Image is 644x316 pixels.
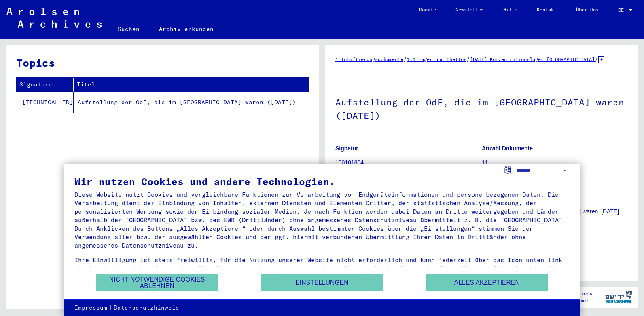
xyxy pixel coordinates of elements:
[504,166,512,173] label: Sprache auswählen
[108,19,149,39] a: Suchen
[618,7,627,13] span: DE
[335,56,403,62] a: 1 Inhaftierungsdokumente
[149,19,223,39] a: Archiv erkunden
[16,55,308,71] h3: Topics
[74,92,309,113] td: Aufstellung der OdF, die im [GEOGRAPHIC_DATA] waren ([DATE])
[261,274,383,291] button: Einstellungen
[74,304,107,312] a: Impressum
[595,55,598,63] span: /
[470,56,595,62] a: [DATE] Konzentrationslager [GEOGRAPHIC_DATA]
[466,55,470,63] span: /
[74,256,570,281] div: Ihre Einwilligung ist stets freiwillig, für die Nutzung unserer Website nicht erforderlich und ka...
[335,159,364,166] a: 100101804
[74,78,309,92] th: Titel
[482,145,533,152] b: Anzahl Dokumente
[96,274,218,291] button: Nicht notwendige Cookies ablehnen
[335,84,628,133] h1: Aufstellung der OdF, die im [GEOGRAPHIC_DATA] waren ([DATE])
[335,145,358,152] b: Signatur
[403,55,407,63] span: /
[114,304,179,312] a: Datenschutzhinweis
[517,164,570,176] select: Sprache auswählen
[74,190,570,250] div: Diese Website nutzt Cookies und vergleichbare Funktionen zur Verarbeitung von Endgeräteinformatio...
[16,78,74,92] th: Signature
[74,177,570,186] div: Wir nutzen Cookies und andere Technologien.
[407,56,466,62] a: 1.1 Lager und Ghettos
[426,274,548,291] button: Alles akzeptieren
[604,287,634,307] img: yv_logo.png
[6,8,102,28] img: Arolsen_neg.svg
[482,158,628,167] p: 11
[16,92,74,113] td: [TECHNICAL_ID]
